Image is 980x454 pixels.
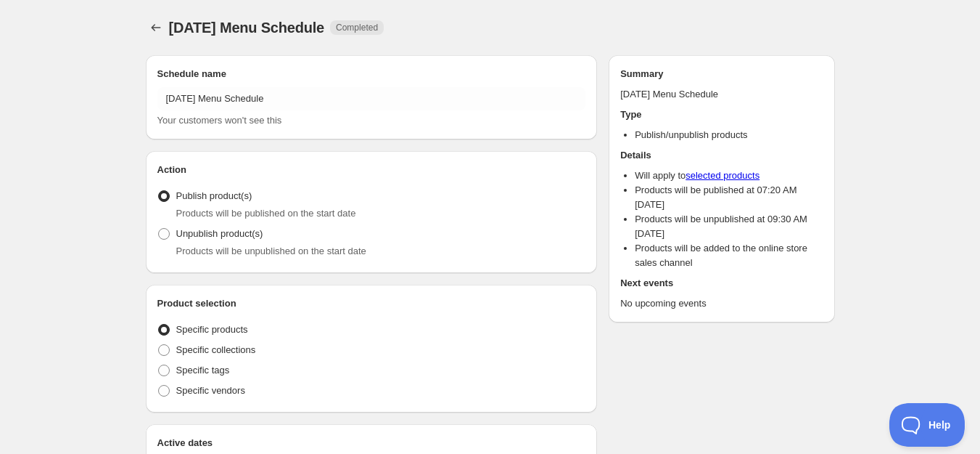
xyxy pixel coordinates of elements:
[889,403,965,447] iframe: Toggle Customer Support
[635,241,823,270] li: Products will be added to the online store sales channel
[176,246,366,256] span: Products will be unpublished on the start date
[176,190,252,201] span: Publish product(s)
[157,67,586,81] h2: Schedule name
[176,344,256,355] span: Specific collections
[635,128,823,142] li: Publish/unpublish products
[620,148,823,163] h2: Details
[635,169,823,183] li: Will apply to
[157,436,586,450] h2: Active dates
[620,108,823,122] h2: Type
[176,228,263,239] span: Unpublish product(s)
[620,87,823,102] p: [DATE] Menu Schedule
[176,208,356,219] span: Products will be published on the start date
[176,385,245,396] span: Specific vendors
[176,365,230,376] span: Specific tags
[620,67,823,81] h2: Summary
[176,324,248,335] span: Specific products
[157,163,586,177] h2: Action
[620,276,823,291] h2: Next events
[635,212,823,241] li: Products will be unpublished at 09:30 AM [DATE]
[146,17,166,38] button: Schedules
[685,170,759,181] a: selected products
[635,183,823,212] li: Products will be published at 07:20 AM [DATE]
[157,296,586,311] h2: Product selection
[620,296,823,311] p: No upcoming events
[169,20,325,36] span: [DATE] Menu Schedule
[157,115,282,126] span: Your customers won't see this
[336,22,378,33] span: Completed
